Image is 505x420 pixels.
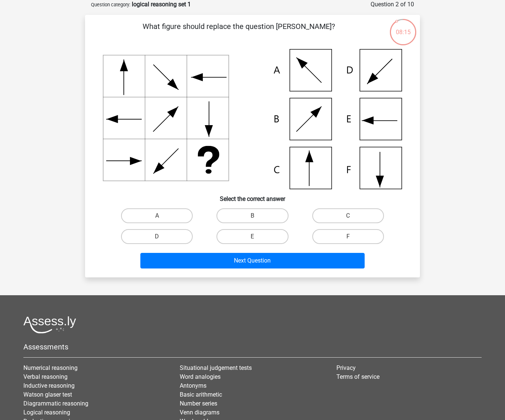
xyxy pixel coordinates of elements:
[180,382,206,389] a: Antonyms
[23,342,482,351] h5: Assessments
[23,382,75,389] a: Inductive reasoning
[132,1,191,8] strong: logical reasoning set 1
[216,208,288,223] label: B
[389,18,417,37] div: 08:15
[180,391,222,398] a: Basic arithmetic
[140,253,365,268] button: Next Question
[336,373,379,380] a: Terms of service
[23,373,68,380] a: Verbal reasoning
[180,364,252,371] a: Situational judgement tests
[91,2,130,7] small: Question category:
[312,208,384,223] label: C
[180,409,219,416] a: Venn diagrams
[23,409,70,416] a: Logical reasoning
[312,229,384,244] label: F
[23,316,76,333] img: Assessly logo
[180,400,217,407] a: Number series
[23,391,72,398] a: Watson glaser test
[23,364,78,371] a: Numerical reasoning
[23,400,88,407] a: Diagrammatic reasoning
[121,208,193,223] label: A
[216,229,288,244] label: E
[180,373,221,380] a: Word analogies
[336,364,356,371] a: Privacy
[121,229,193,244] label: D
[97,189,408,202] h6: Select the correct answer
[97,21,380,43] p: What figure should replace the question [PERSON_NAME]?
